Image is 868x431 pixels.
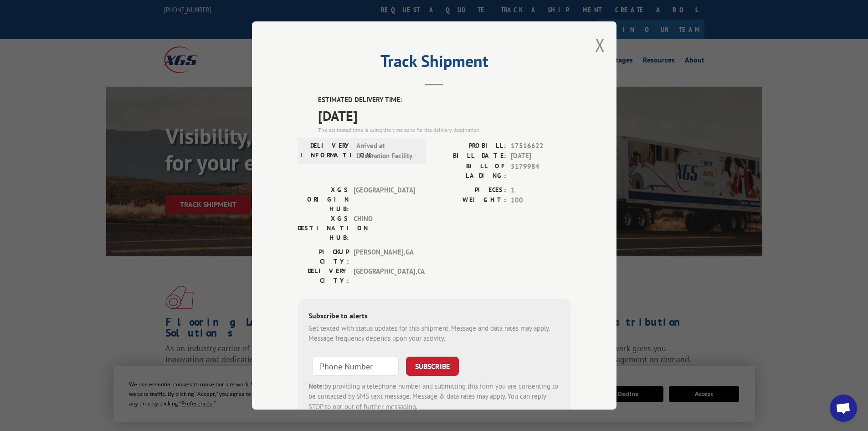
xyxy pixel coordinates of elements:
[511,161,571,181] span: 5179984
[434,151,506,161] label: BILL DATE:
[434,161,506,181] label: BILL OF LADING:
[511,185,571,196] span: 1
[312,357,399,376] input: Phone Number
[434,195,506,206] label: WEIGHT:
[354,266,415,286] span: [GEOGRAPHIC_DATA] , CA
[354,214,415,243] span: CHINO
[298,55,571,72] h2: Track Shipment
[354,247,415,266] span: [PERSON_NAME] , GA
[511,141,571,151] span: 17516622
[308,381,560,412] div: by providing a telephone number and submitting this form you are consenting to be contacted by SM...
[298,247,349,266] label: PICKUP CITY:
[318,105,571,126] span: [DATE]
[318,126,571,134] div: The estimated time is using the time zone for the delivery destination.
[300,141,352,161] label: DELIVERY INFORMATION:
[298,266,349,286] label: DELIVERY CITY:
[511,195,571,206] span: 100
[511,151,571,161] span: [DATE]
[434,185,506,196] label: PIECES:
[308,310,560,323] div: Subscribe to alerts
[434,141,506,151] label: PROBILL:
[595,33,605,57] button: Close modal
[308,382,324,390] strong: Note:
[318,95,571,105] label: ESTIMATED DELIVERY TIME:
[406,357,459,376] button: SUBSCRIBE
[356,141,418,161] span: Arrived at Destination Facility
[830,395,857,422] div: Open chat
[298,214,349,243] label: XGS DESTINATION HUB:
[354,185,415,214] span: [GEOGRAPHIC_DATA]
[298,185,349,214] label: XGS ORIGIN HUB:
[308,323,560,344] div: Get texted with status updates for this shipment. Message and data rates may apply. Message frequ...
